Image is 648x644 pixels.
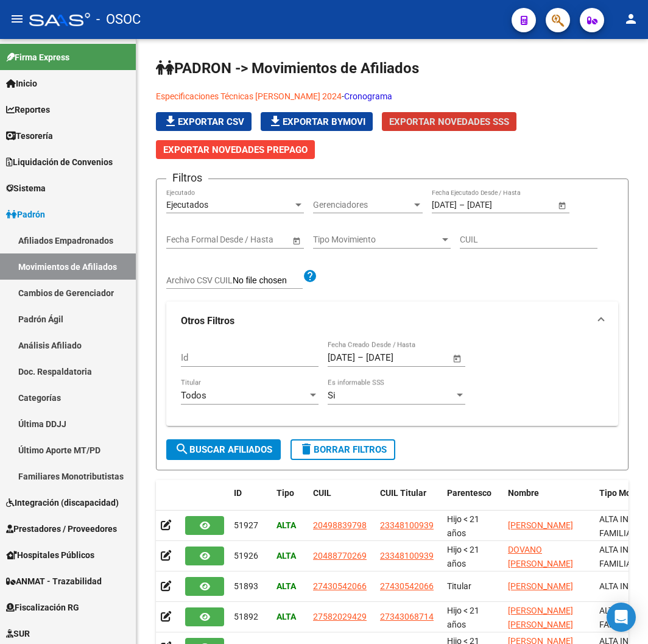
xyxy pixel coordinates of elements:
[447,606,479,629] span: Hijo < 21 años
[508,520,573,530] span: [PERSON_NAME]
[276,551,296,561] strong: ALTA
[175,444,272,455] span: Buscar Afiliados
[508,606,573,629] span: [PERSON_NAME] [PERSON_NAME]
[276,581,296,591] strong: ALTA
[229,480,272,520] datatable-header-cell: ID
[156,140,315,159] button: Exportar Novedades Prepago
[166,275,233,285] span: Archivo CSV CUIL
[389,116,509,127] span: Exportar Novedades SSS
[268,116,365,127] span: Exportar Bymovi
[276,488,294,498] span: Tipo
[276,520,296,530] strong: ALTA
[328,390,336,401] span: Si
[467,200,527,210] input: Fecha fin
[234,488,242,498] span: ID
[503,480,594,520] datatable-header-cell: Nombre
[313,581,367,591] span: 27430542066
[156,91,342,101] a: Especificaciones Técnicas [PERSON_NAME] 2024
[555,199,568,211] button: Open calendar
[6,601,79,614] span: Fiscalización RG
[357,352,364,363] span: –
[163,114,178,129] mat-icon: file_download
[442,480,503,520] datatable-header-cell: Parentesco
[380,551,434,561] span: 23348100939
[175,442,189,456] mat-icon: search
[96,6,141,33] span: - OSOC
[181,390,206,401] span: Todos
[451,352,465,366] button: Open calendar
[313,488,331,498] span: CUIL
[447,581,471,591] span: Titular
[508,581,573,591] span: [PERSON_NAME]
[299,444,387,455] span: Borrar Filtros
[308,480,375,520] datatable-header-cell: CUIL
[6,208,45,221] span: Padrón
[299,442,314,456] mat-icon: delete
[313,200,412,210] span: Gerenciadores
[313,612,367,621] span: 27582029429
[156,60,419,77] span: PADRON -> Movimientos de Afiliados
[166,341,618,426] div: Otros Filtros
[380,488,426,498] span: CUIL Titular
[6,627,30,640] span: SUR
[166,200,208,210] span: Ejecutados
[166,235,211,245] input: Fecha inicio
[6,51,69,64] span: Firma Express
[447,545,479,568] span: Hijo < 21 años
[303,269,317,283] mat-icon: help
[313,551,367,561] span: 20488770269
[328,352,355,363] input: Fecha inicio
[607,603,636,632] div: Open Intercom Messenger
[163,116,244,127] span: Exportar CSV
[6,77,37,90] span: Inicio
[6,548,94,562] span: Hospitales Públicos
[447,488,491,498] span: Parentesco
[156,112,252,131] button: Exportar CSV
[459,200,465,210] span: –
[272,480,308,520] datatable-header-cell: Tipo
[432,200,457,210] input: Fecha inicio
[508,488,539,498] span: Nombre
[380,612,434,621] span: 27343068714
[6,182,46,195] span: Sistema
[508,545,573,582] span: DOVANO [PERSON_NAME] [PERSON_NAME]
[166,302,618,341] mat-expansion-panel-header: Otros Filtros
[6,496,119,509] span: Integración (discapacidad)
[382,112,516,131] button: Exportar Novedades SSS
[313,520,367,530] span: 20498839798
[181,314,234,328] strong: Otros Filtros
[624,12,638,26] mat-icon: person
[234,551,258,561] span: 51926
[233,275,303,286] input: Archivo CSV CUIL
[6,575,102,588] span: ANMAT - Trazabilidad
[6,155,113,169] span: Liquidación de Convenios
[6,522,117,536] span: Prestadores / Proveedores
[268,114,283,129] mat-icon: file_download
[313,235,440,245] span: Tipo Movimiento
[447,514,479,538] span: Hijo < 21 años
[234,612,258,621] span: 51892
[163,144,308,155] span: Exportar Novedades Prepago
[6,129,53,143] span: Tesorería
[6,103,50,116] span: Reportes
[375,480,442,520] datatable-header-cell: CUIL Titular
[156,90,629,103] p: -
[380,581,434,591] span: 27430542066
[234,581,258,591] span: 51893
[380,520,434,530] span: 23348100939
[276,612,296,621] strong: ALTA
[234,520,258,530] span: 51927
[366,352,425,363] input: Fecha fin
[261,112,373,131] button: Exportar Bymovi
[10,12,24,26] mat-icon: menu
[290,234,303,247] button: Open calendar
[221,235,281,245] input: Fecha fin
[291,439,395,460] button: Borrar Filtros
[166,439,281,460] button: Buscar Afiliados
[166,169,208,186] h3: Filtros
[344,91,392,101] a: Cronograma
